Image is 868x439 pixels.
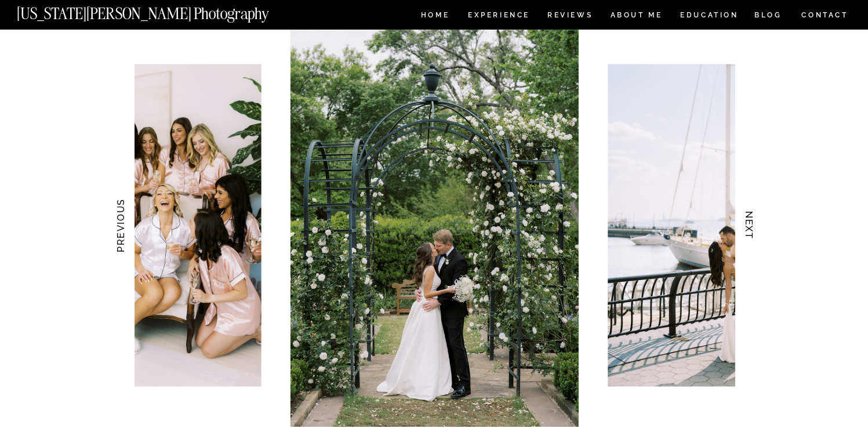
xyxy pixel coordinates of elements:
a: HOME [419,12,452,21]
a: BLOG [754,12,782,21]
a: REVIEWS [547,12,591,21]
a: Experience [468,12,529,21]
h3: NEXT [743,189,755,262]
a: CONTACT [801,9,849,21]
a: [US_STATE][PERSON_NAME] Photography [17,6,308,16]
a: ABOUT ME [610,12,663,21]
h3: PREVIOUS [114,189,126,262]
a: EDUCATION [679,12,740,21]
